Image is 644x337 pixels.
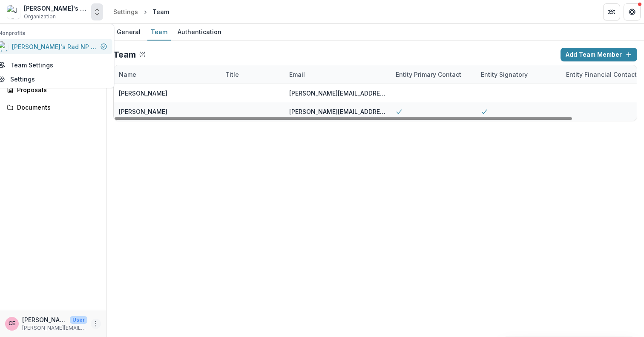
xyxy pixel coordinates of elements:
[110,6,172,18] nav: breadcrumb
[284,70,310,79] div: Email
[174,24,225,41] a: Authentication
[9,321,15,326] div: Cynthia Erivo
[17,85,96,94] div: Proposals
[113,24,144,41] a: General
[113,7,138,16] div: Settings
[391,65,476,84] div: Entity Primary Contact
[220,70,244,79] div: Title
[22,315,66,324] p: [PERSON_NAME]
[114,65,220,84] div: Name
[91,319,101,329] button: More
[476,70,533,79] div: Entity Signatory
[139,51,146,58] p: ( 2 )
[17,103,96,112] div: Documents
[24,4,88,13] div: [PERSON_NAME]'s Rad NP Onboarding
[70,316,87,324] p: User
[119,107,167,116] div: [PERSON_NAME]
[113,26,144,38] div: General
[174,26,225,38] div: Authentication
[110,6,141,18] a: Settings
[284,65,391,84] div: Email
[391,70,466,79] div: Entity Primary Contact
[289,107,385,116] div: [PERSON_NAME][EMAIL_ADDRESS][DOMAIN_NAME]
[220,65,284,84] div: Title
[152,7,169,16] div: Team
[476,65,561,84] div: Entity Signatory
[3,100,103,114] a: Documents
[561,70,642,79] div: Entity Financial Contact
[113,49,136,60] h2: Team
[289,89,385,98] div: [PERSON_NAME][EMAIL_ADDRESS][DOMAIN_NAME]
[603,3,620,20] button: Partners
[114,70,141,79] div: Name
[91,3,103,20] button: Open entity switcher
[119,89,167,98] div: [PERSON_NAME]
[561,48,637,61] button: Add Team Member
[24,13,56,20] span: Organization
[147,26,171,38] div: Team
[147,24,171,41] a: Team
[3,83,103,97] a: Proposals
[22,324,87,332] p: [PERSON_NAME][EMAIL_ADDRESS][DOMAIN_NAME]
[7,5,20,19] img: Julie's Rad NP Onboarding
[624,3,641,20] button: Get Help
